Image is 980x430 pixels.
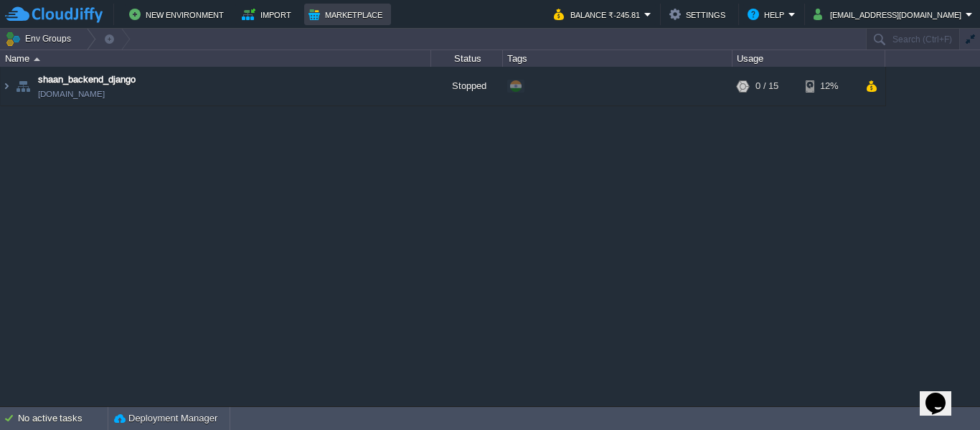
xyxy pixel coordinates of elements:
[5,29,76,49] button: Env Groups
[18,407,108,430] div: No active tasks
[920,373,966,416] iframe: chat widget
[806,67,852,106] div: 12%
[114,411,217,426] button: Deployment Manager
[669,6,730,23] button: Settings
[432,50,502,67] div: Status
[242,6,296,23] button: Import
[755,67,778,106] div: 0 / 15
[733,50,885,67] div: Usage
[13,67,33,106] img: AMDAwAAAACH5BAEAAAAALAAAAAABAAEAAAICRAEAOw==
[431,67,503,106] div: Stopped
[554,6,644,23] button: Balance ₹-245.81
[38,87,105,101] a: [DOMAIN_NAME]
[1,67,12,106] img: AMDAwAAAACH5BAEAAAAALAAAAAABAAEAAAICRAEAOw==
[748,6,788,23] button: Help
[504,50,732,67] div: Tags
[38,73,136,87] a: shaan_backend_django
[308,6,387,23] button: Marketplace
[814,6,966,23] button: [EMAIL_ADDRESS][DOMAIN_NAME]
[1,50,430,67] div: Name
[5,6,103,24] img: CloudJiffy
[129,6,228,23] button: New Environment
[34,57,40,61] img: AMDAwAAAACH5BAEAAAAALAAAAAABAAEAAAICRAEAOw==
